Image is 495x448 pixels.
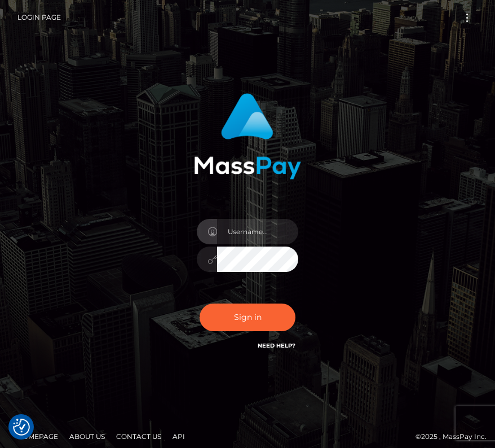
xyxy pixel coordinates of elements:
a: Need Help? [258,342,295,349]
a: API [168,428,189,445]
a: Contact Us [112,428,166,445]
input: Username... [217,219,298,244]
a: Login Page [17,6,61,29]
img: Revisit consent button [13,419,30,436]
button: Sign in [200,304,295,331]
button: Consent Preferences [13,419,30,436]
a: About Us [65,428,109,445]
div: © 2025 , MassPay Inc. [8,431,487,443]
img: MassPay Login [194,93,301,179]
a: Homepage [12,428,63,445]
button: Toggle navigation [457,10,478,25]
